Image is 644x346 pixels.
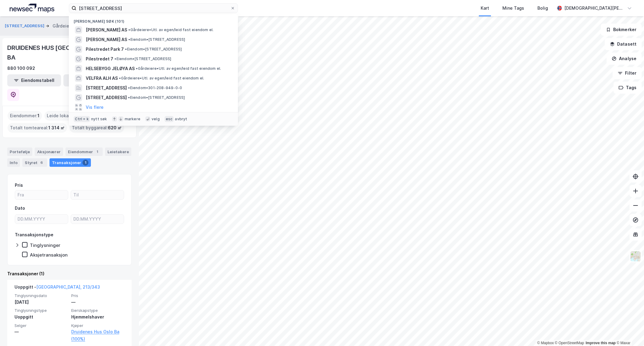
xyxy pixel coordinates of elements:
div: Transaksjonstype [15,231,53,238]
div: avbryt [175,117,187,121]
button: Vis flere [86,104,104,111]
a: OpenStreetMap [555,341,584,345]
span: Eiendom • 301-208-949-0-0 [128,86,182,90]
div: [DEMOGRAPHIC_DATA][PERSON_NAME] [564,5,625,12]
span: • [136,66,138,71]
div: Uoppgitt [14,313,68,321]
span: • [128,86,130,90]
a: Druidenes Hus Oslo Ba (100%) [71,328,124,343]
div: Totalt byggareal : [69,123,124,133]
button: Eiendomstabell [7,74,61,86]
span: Selger [14,323,68,328]
span: Eiendom • [STREET_ADDRESS] [125,47,182,52]
span: 620 ㎡ [108,124,122,131]
div: Aksjonærer [35,147,63,156]
input: DD.MM.YYYY [15,215,68,224]
div: 1 [94,149,100,155]
div: DRUIDENES HUS [GEOGRAPHIC_DATA] BA [7,43,122,62]
div: Hjemmelshaver [71,313,124,321]
div: Pris [15,182,23,189]
input: Fra [15,190,68,199]
div: Eiendommer : [8,111,42,121]
div: Transaksjoner (1) [7,270,132,277]
a: Improve this map [586,341,616,345]
span: Gårdeiere • Utl. av egen/leid fast eiendom el. [128,27,213,32]
div: nytt søk [91,117,107,121]
button: Bokmerker [601,24,642,36]
span: • [128,37,130,42]
div: — [14,328,68,335]
div: Kart [481,5,489,12]
span: [PERSON_NAME] AS [86,26,127,34]
div: Bolig [537,5,548,12]
span: Tinglysningstype [14,308,68,313]
span: Pilestredet 7 [86,55,113,63]
div: 1 [82,160,88,166]
span: • [125,47,127,51]
span: Gårdeiere • Utl. av egen/leid fast eiendom el. [136,66,221,71]
span: Pris [71,293,124,298]
div: Ctrl + k [74,116,90,122]
span: • [128,27,130,32]
div: Transaksjoner [50,158,91,167]
div: Kontrollprogram for chat [614,317,644,346]
button: Filter [613,67,642,79]
div: Aksjetransaksjon [30,252,68,258]
iframe: Chat Widget [614,317,644,346]
button: Leietakertabell [63,74,117,86]
div: Gårdeier [53,22,71,30]
span: Kjøper [71,323,124,328]
span: Pilestredet Park 7 [86,46,124,53]
span: [PERSON_NAME] AS [86,36,127,43]
button: [STREET_ADDRESS] [5,23,46,29]
input: Søk på adresse, matrikkel, gårdeiere, leietakere eller personer [76,4,230,13]
div: — [71,299,124,306]
div: Tinglysninger [30,242,60,248]
div: Eiendommer [66,147,103,156]
span: [STREET_ADDRESS] [86,94,127,101]
span: HELSEBYGG JELØYA AS [86,65,135,72]
div: [DATE] [14,299,68,306]
div: 6 [39,160,45,166]
span: • [128,95,130,100]
div: velg [152,117,160,121]
span: VELFRA ALH AS [86,75,118,82]
span: • [119,76,121,80]
span: Tinglysningsdato [14,293,68,298]
span: Gårdeiere • Utl. av egen/leid fast eiendom el. [119,76,204,81]
div: markere [125,117,140,121]
span: Eiendom • [STREET_ADDRESS] [128,37,185,42]
div: Uoppgitt - [14,283,100,293]
input: Til [71,190,124,199]
img: logo.a4113a55bc3d86da70a041830d287a7e.svg [10,4,54,13]
span: [STREET_ADDRESS] [86,84,127,92]
div: esc [165,116,174,122]
div: Leide lokasjoner : [44,111,87,121]
span: Eiendom • [STREET_ADDRESS] [114,57,171,61]
span: 1 [37,112,40,119]
div: Mine Tags [502,5,524,12]
a: Mapbox [537,341,554,345]
div: Info [7,158,20,167]
span: 1 314 ㎡ [48,124,65,131]
div: 880 100 092 [7,65,35,72]
a: [GEOGRAPHIC_DATA], 213/343 [36,284,100,289]
span: • [114,57,116,61]
div: Totalt tomteareal : [8,123,67,133]
div: Portefølje [7,147,32,156]
button: Tags [614,82,642,94]
div: Dato [15,205,25,212]
button: Analyse [607,53,642,65]
div: Leietakere [105,147,131,156]
span: Eiendom • [STREET_ADDRESS] [128,95,185,100]
span: Eierskapstype [71,308,124,313]
div: Styret [22,158,47,167]
div: [PERSON_NAME] søk (101) [69,14,238,25]
input: DD.MM.YYYY [71,215,124,224]
button: Datasett [605,38,642,50]
img: Z [630,251,641,262]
